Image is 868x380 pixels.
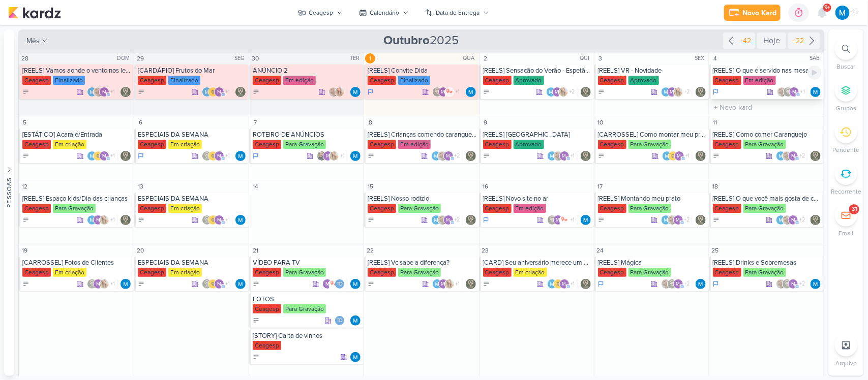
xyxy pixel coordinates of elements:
[547,151,557,161] img: MARIANA MIRANDA
[789,87,799,97] div: mlegnaioli@gmail.com
[683,216,690,224] span: +2
[121,87,131,97] img: Leviê Agência de Marketing Digital
[782,215,792,225] img: Sarah Violante
[695,54,708,62] div: SEX
[121,151,131,161] div: Responsável: Leviê Agência de Marketing Digital
[595,53,606,64] div: 3
[825,4,830,12] span: 9+
[135,245,145,256] div: 20
[580,54,593,62] div: QUI
[253,76,281,85] div: Ceagesp
[483,140,512,149] div: Ceagesp
[20,117,30,128] div: 5
[384,33,459,49] span: 2025
[595,245,606,256] div: 24
[811,215,821,225] div: Responsável: Leviê Agência de Marketing Digital
[481,117,491,128] div: 9
[811,87,821,97] img: MARIANA MIRANDA
[446,218,451,223] p: m
[443,151,454,161] div: mlegnaioli@gmail.com
[121,215,131,225] img: Leviê Agência de Marketing Digital
[368,88,374,96] div: Em Andamento
[22,88,29,96] div: A Fazer
[598,140,626,149] div: Ceagesp
[443,215,454,225] div: mlegnaioli@gmail.com
[737,36,753,46] div: +42
[431,151,441,161] img: MARIANA MIRANDA
[253,67,362,75] div: ANÚNCIO 2
[696,215,706,225] img: Leviê Agência de Marketing Digital
[138,67,247,75] div: [CARDÁPIO] Frutos do Mar
[121,151,131,161] img: Leviê Agência de Marketing Digital
[810,54,823,62] div: SAB
[444,87,455,97] img: ow se liga
[791,218,795,223] p: m
[676,218,680,223] p: m
[217,90,221,95] p: m
[398,76,430,85] div: Finalizado
[368,216,375,224] div: A Fazer
[87,87,117,97] div: Colaboradores: MARIANA MIRANDA, Sarah Violante, mlegnaioli@gmail.com, Thais de carvalho
[350,87,361,97] div: Responsável: MARIANA MIRANDA
[514,140,544,149] div: Aprovado
[798,152,805,160] span: +2
[208,151,218,161] img: IDBOX - Agência de Design
[202,215,232,225] div: Colaboradores: Leviê Agência de Marketing Digital, IDBOX - Agência de Design, mlegnaioli@gmail.co...
[581,151,591,161] img: Leviê Agência de Marketing Digital
[466,87,476,97] div: Responsável: MARIANA MIRANDA
[466,151,476,161] img: Leviê Agência de Marketing Digital
[790,36,806,46] div: +22
[696,151,706,161] img: Leviê Agência de Marketing Digital
[283,140,326,149] div: Para Gravação
[368,152,375,160] div: A Fazer
[483,88,490,96] div: A Fazer
[202,151,232,161] div: Colaboradores: Leviê Agência de Marketing Digital, IDBOX - Agência de Design, mlegnaioli@gmail.co...
[852,205,857,213] div: 31
[835,6,850,20] img: MARIANA MIRANDA
[757,33,786,49] div: Hoje
[87,215,97,225] img: MARIANA MIRANDA
[713,88,719,96] div: Em Andamento
[350,151,361,161] div: Responsável: MARIANA MIRANDA
[214,215,224,225] div: mlegnaioli@gmail.com
[22,204,51,213] div: Ceagesp
[788,215,798,225] div: mlegnaioli@gmail.com
[138,140,166,149] div: Ceagesp
[628,76,659,85] div: Aprovado
[667,215,677,225] img: Sarah Violante
[135,53,145,64] div: 29
[777,87,807,97] div: Colaboradores: Sarah Violante, Leviê Agência de Marketing Digital, mlegnaioli@gmail.com, Thais de...
[121,87,131,97] div: Responsável: Leviê Agência de Marketing Digital
[22,259,132,267] div: [CARROSSEL] Fotos de Clientes
[217,154,221,159] p: m
[553,215,563,225] div: mlegnaioli@gmail.com
[514,204,546,213] div: Em edição
[368,259,476,267] div: [REELS] Vc sabe a diferença?
[432,87,463,97] div: Colaboradores: Leviê Agência de Marketing Digital, mlegnaioli@gmail.com, ow se liga, Thais de car...
[742,8,776,18] div: Novo Kard
[317,151,347,161] div: Colaboradores: Gabriel Bastos, mlegnaioli@gmail.com, Yasmin Yumi, Thais de carvalho
[661,215,693,225] div: Colaboradores: MARIANA MIRANDA, Sarah Violante, mlegnaioli@gmail.com, Yasmin Yumi, Thais de carvalho
[710,117,721,128] div: 11
[547,215,578,225] div: Colaboradores: Leviê Agência de Marketing Digital, mlegnaioli@gmail.com, ow se liga, Thais de car...
[546,87,578,97] div: Colaboradores: MARIANA MIRANDA, mlegnaioli@gmail.com, Yasmin Yumi, ow se liga, Thais de carvalho
[431,151,463,161] div: Colaboradores: MARIANA MIRANDA, Sarah Violante, mlegnaioli@gmail.com, Yasmin Yumi, Thais de carvalho
[662,151,693,161] div: Colaboradores: MARIANA MIRANDA, IDBOX - Agência de Design, mlegnaioli@gmail.com, Thais de carvalho
[598,131,707,139] div: [CARROSSEL] Como montar meu prato
[441,90,445,95] p: m
[546,87,556,97] img: MARIANA MIRANDA
[109,216,115,224] span: +1
[138,88,145,96] div: A Fazer
[670,90,674,95] p: m
[713,152,720,160] div: A Fazer
[743,76,776,85] div: Em edição
[454,216,460,224] span: +2
[20,53,30,64] div: 28
[398,204,441,213] div: Para Gravação
[202,87,212,97] img: MARIANA MIRANDA
[224,88,230,96] span: +1
[710,181,721,192] div: 18
[696,87,706,97] div: Responsável: Leviê Agência de Marketing Digital
[208,87,218,97] img: IDBOX - Agência de Design
[93,87,103,97] img: Sarah Violante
